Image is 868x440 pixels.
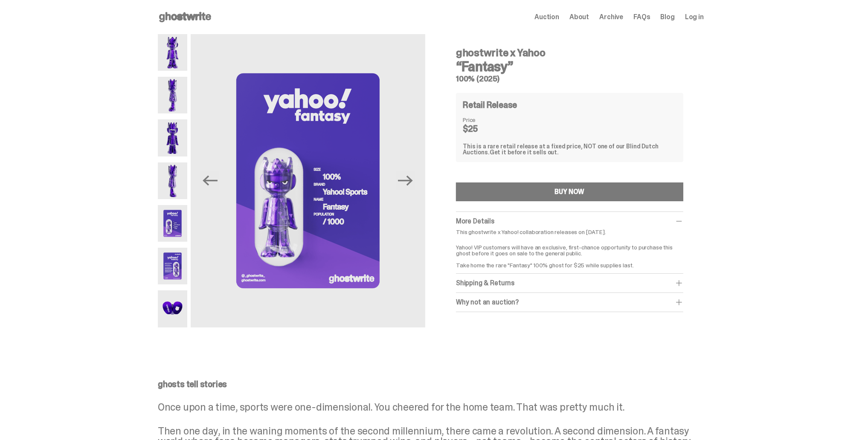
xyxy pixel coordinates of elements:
h4: ghostwrite x Yahoo [456,48,683,58]
div: This is a rare retail release at a fixed price, NOT one of our Blind Dutch Auctions. [463,143,676,155]
div: Shipping & Returns [456,279,683,287]
a: Log in [685,14,704,20]
div: BUY NOW [555,188,585,195]
img: Yahoo-HG---3.png [158,119,187,156]
h5: 100% (2025) [456,75,683,83]
button: BUY NOW [456,182,683,201]
h4: Retail Release [463,101,517,109]
img: Yahoo-HG---5.png [158,205,187,242]
p: Yahoo! VIP customers will have an exclusive, first-chance opportunity to purchase this ghost befo... [456,238,683,268]
span: More Details [456,217,494,226]
img: Yahoo-HG---2.png [158,77,187,113]
dt: Price [463,117,505,123]
span: Get it before it sells out. [490,148,559,156]
a: FAQs [633,14,650,20]
h3: “Fantasy” [456,60,683,73]
p: This ghostwrite x Yahoo! collaboration releases on [DATE]. [456,229,683,235]
img: Yahoo-HG---5.png [191,34,425,327]
button: Next [396,171,415,190]
dd: $25 [463,124,505,133]
a: Blog [661,14,675,20]
img: Yahoo-HG---7.png [158,290,187,327]
p: ghosts tell stories [158,380,704,388]
p: Once upon a time, sports were one-dimensional. You cheered for the home team. That was pretty muc... [158,402,704,412]
img: Yahoo-HG---1.png [158,34,187,71]
button: Previous [201,171,220,190]
img: Yahoo-HG---6.png [158,248,187,284]
div: Why not an auction? [456,298,683,307]
a: Archive [599,14,623,20]
a: About [569,14,589,20]
a: Auction [534,14,559,20]
img: Yahoo-HG---4.png [158,162,187,199]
